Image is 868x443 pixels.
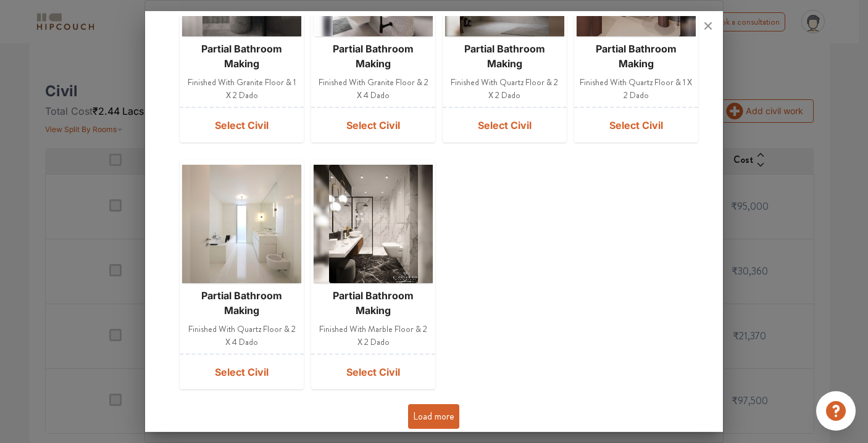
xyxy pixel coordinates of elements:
[443,108,567,143] button: Select Civil
[316,41,430,71] span: partial bathroom making
[448,41,562,71] span: partial bathroom making
[180,108,304,143] button: Select Civil
[574,108,698,143] button: Select Civil
[579,76,693,102] span: Finished with quartz floor & 1 x 2 dado
[180,355,304,389] button: Select Civil
[579,41,693,71] span: partial bathroom making
[316,323,430,349] span: Finished with marble floor & 2 x 2 dado
[185,41,299,71] span: partial bathroom making
[448,76,562,102] span: Finished with quartz floor & 2 x 2 dado
[311,355,435,389] button: Select Civil
[190,165,294,283] img: 0
[408,404,459,429] button: Load more
[185,288,299,318] span: partial bathroom making
[316,288,430,318] span: partial bathroom making
[311,108,435,143] button: Select Civil
[316,76,430,102] span: Finished with granite floor & 2 x 4 dado
[185,76,299,102] span: Finished with granite floor & 1 x 2 dado
[185,323,299,349] span: Finished with quartz floor & 2 x 4 dado
[329,165,418,283] img: 1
